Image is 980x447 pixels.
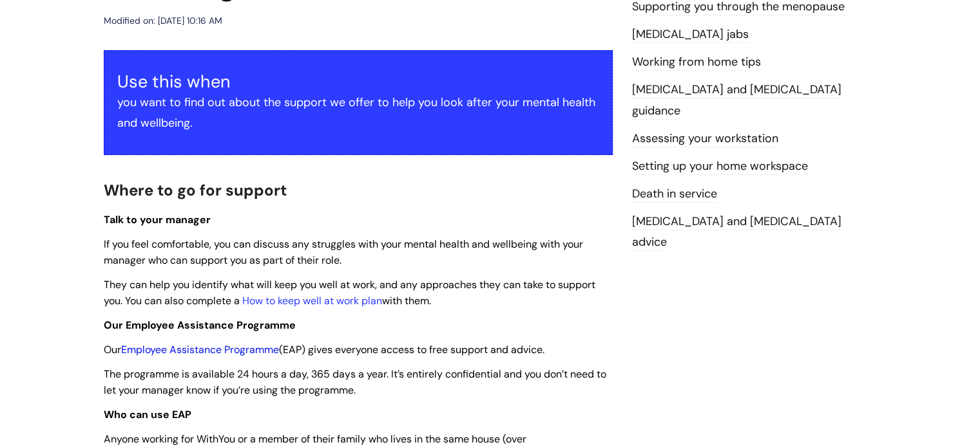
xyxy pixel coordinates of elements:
[104,213,211,226] span: Talk to your manager
[117,92,599,134] p: you want to find out about the support we offer to help you look after your mental health and wel...
[104,237,583,267] span: If you feel comfortable, you can discuss any struggles with your mental health and wellbeing with...
[632,26,749,43] a: [MEDICAL_DATA] jabs
[632,186,717,203] a: Death in service
[104,367,606,397] span: The programme is available 24 hours a day, 365 days a year. It’s entirely confidential and you do...
[632,214,841,251] a: [MEDICAL_DATA] and [MEDICAL_DATA] advice
[242,294,382,307] a: How to keep well at work plan
[121,343,279,356] a: Employee Assistance Programme
[104,343,544,356] span: Our (EAP) gives everyone access to free support and advice.
[104,13,222,29] div: Modified on: [DATE] 10:16 AM
[632,158,808,175] a: Setting up your home workspace
[382,294,431,307] span: with them.
[104,408,191,421] strong: Who can use EAP
[104,180,287,200] span: Where to go for support
[632,54,761,71] a: Working from home tips
[104,318,296,332] span: Our Employee Assistance Programme
[632,82,841,119] a: [MEDICAL_DATA] and [MEDICAL_DATA] guidance
[632,131,778,147] a: Assessing your workstation
[104,278,595,307] span: They can help you identify what will keep you well at work, and any approaches they can take to s...
[117,71,599,92] h3: Use this when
